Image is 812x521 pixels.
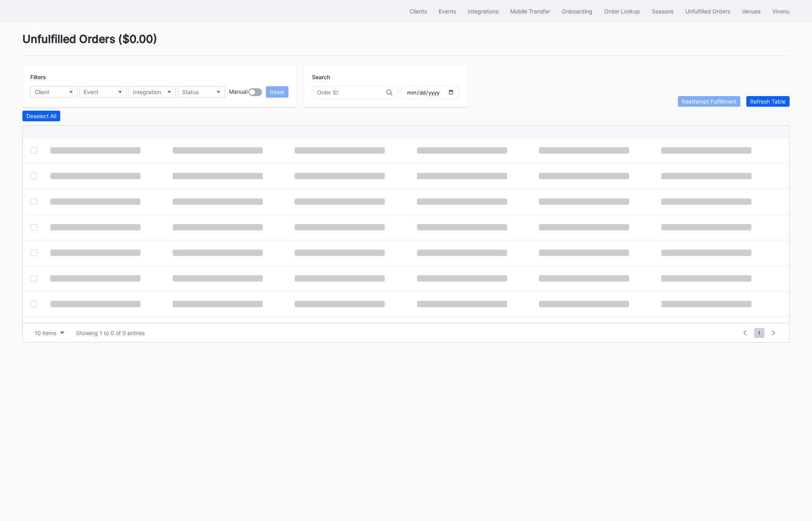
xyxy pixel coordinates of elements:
[766,4,795,19] button: Vivenu
[229,88,247,96] div: Manual
[312,74,460,80] div: Search
[598,4,646,19] button: Order Lookup
[679,4,736,19] button: Unfulfilled Orders
[462,4,504,19] button: Integrations
[30,74,288,80] div: Filters
[439,8,456,15] div: Events
[22,32,790,56] div: Unfulfilled Orders ( $0.00 )
[266,86,288,98] button: Reset
[76,330,145,336] div: Showing 1 to 0 of 0 entries
[736,4,766,19] button: Venues
[772,8,790,15] div: Vivenu
[31,328,68,338] button: 10 items
[84,89,98,95] div: Event
[746,96,790,107] button: Refresh Table
[646,4,679,19] button: Seasons
[270,89,284,95] div: Reset
[133,89,161,95] div: Integration
[35,330,56,336] div: 10 items
[754,328,764,338] span: 1
[26,113,56,119] div: Deselect All
[556,4,598,19] button: Onboarding
[433,4,462,19] button: Events
[652,8,674,15] div: Seasons
[562,8,592,15] div: Onboarding
[35,89,49,95] div: Client
[510,8,550,15] div: Mobile Transfer
[468,8,498,15] div: Integrations
[504,4,556,19] button: Mobile Transfer
[79,86,127,98] button: Event
[30,86,78,98] button: Client
[22,111,60,121] button: Deselect All
[404,4,433,19] button: Clients
[678,96,740,107] button: Reattempt Fulfillment
[604,8,640,15] div: Order Lookup
[750,98,786,105] div: Refresh Table
[129,86,176,98] button: Integration
[178,86,225,98] button: Status
[182,89,199,95] div: Status
[685,8,730,15] div: Unfulfilled Orders
[742,8,760,15] div: Venues
[410,8,427,15] div: Clients
[682,98,736,105] div: Reattempt Fulfillment
[317,89,386,96] input: Order ID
